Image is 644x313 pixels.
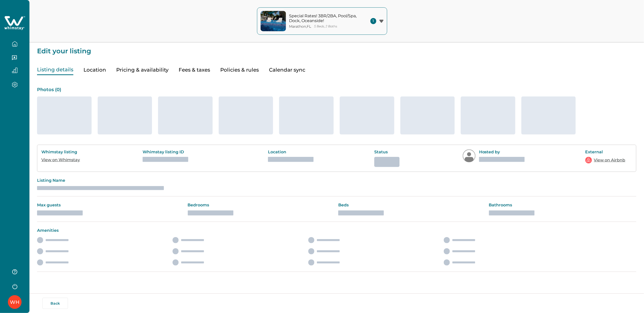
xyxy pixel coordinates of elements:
[143,150,207,155] p: Whimstay listing ID
[314,25,337,28] p: 5 Beds, 2 Baths
[338,203,486,208] p: Beds
[37,42,636,55] p: Edit your listing
[83,65,106,75] button: Location
[10,296,20,308] div: Whimstay Host
[261,11,286,31] img: property-cover
[289,13,358,23] p: Special Rates! 3BR/2BA, Pool/Spa, Dock, Oceanside!
[42,298,68,309] button: Back
[37,178,636,183] p: Listing Name
[41,157,80,162] a: View on Whimstay
[41,150,82,155] p: Whimstay listing
[269,65,305,75] button: Calendar sync
[188,203,335,208] p: Bedrooms
[479,150,525,155] p: Hosted by
[37,228,636,233] p: Amenities
[289,24,311,29] p: Marathon , FL
[37,203,185,208] p: Max guests
[116,65,168,75] button: Pricing & availability
[37,65,73,75] button: Listing details
[220,65,259,75] button: Policies & rules
[268,150,314,155] p: Location
[179,65,210,75] button: Fees & taxes
[37,87,636,92] p: Photos ( 0 )
[370,18,376,24] span: 1
[374,150,402,155] p: Status
[594,157,625,163] a: View on Airbnb
[489,203,637,208] p: Bathrooms
[585,150,626,155] p: External
[257,7,387,35] button: property-coverSpecial Rates! 3BR/2BA, Pool/Spa, Dock, Oceanside!Marathon,FL5 Beds, 2 Baths1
